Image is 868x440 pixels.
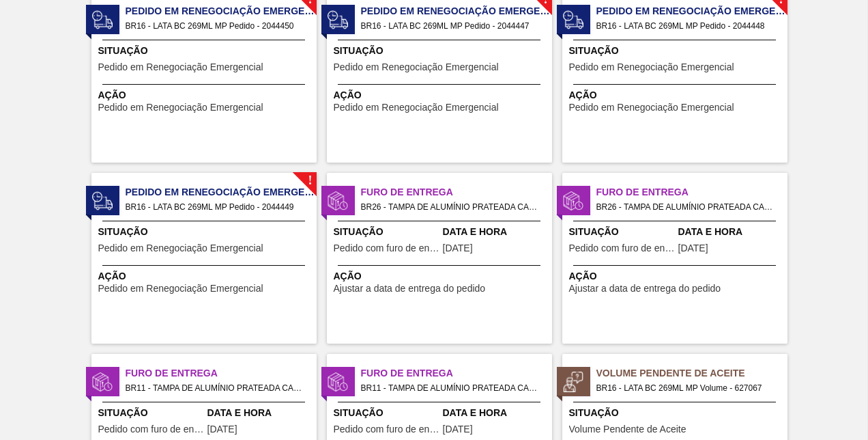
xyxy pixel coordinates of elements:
[443,424,473,435] span: 01/10/2025,
[569,62,734,72] span: Pedido em Renegociação Emergencial
[443,406,549,420] span: Data e Hora
[334,284,486,294] span: Ajustar a data de entrega do pedido
[596,18,777,33] span: BR16 - LATA BC 269ML MP Pedido - 2044448
[569,424,686,435] span: Volume Pendente de Aceite
[334,62,499,72] span: Pedido em Renegociação Emergencial
[334,44,549,58] span: Situação
[361,200,541,215] span: BR26 - TAMPA DE ALUMÍNIO PRATEADA CANPACK CDL Pedido - 2009947
[361,381,541,396] span: BR11 - TAMPA DE ALUMÍNIO PRATEADA CANPACK CDL Pedido - 2037113
[569,243,675,253] span: Pedido com furo de entrega
[98,284,263,294] span: Pedido em Renegociação Emergencial
[596,366,787,381] span: Volume Pendente de Aceite
[563,191,583,211] img: status
[126,185,317,200] span: Pedido em Renegociação Emergencial
[678,225,784,239] span: Data e Hora
[361,185,552,200] span: Furo de Entrega
[126,18,306,33] span: BR16 - LATA BC 269ML MP Pedido - 2044450
[569,102,734,113] span: Pedido em Renegociação Emergencial
[361,366,552,381] span: Furo de Entrega
[334,243,439,253] span: Pedido com furo de entrega
[596,4,787,18] span: Pedido em Renegociação Emergencial
[328,372,348,392] img: status
[92,372,113,392] img: status
[92,191,113,211] img: status
[98,62,263,72] span: Pedido em Renegociação Emergencial
[328,10,348,30] img: status
[308,176,312,186] span: !
[207,406,313,420] span: Data e Hora
[596,200,777,215] span: BR26 - TAMPA DE ALUMÍNIO PRATEADA CANPACK CDL Pedido - 2037072
[98,88,313,102] span: Ação
[334,269,549,284] span: Ação
[569,269,784,284] span: Ação
[126,381,306,396] span: BR11 - TAMPA DE ALUMÍNIO PRATEADA CANPACK CDL Pedido - 2037112
[569,284,721,294] span: Ajustar a data de entrega do pedido
[563,372,583,392] img: status
[334,406,439,420] span: Situação
[361,4,552,18] span: Pedido em Renegociação Emergencial
[98,406,204,420] span: Situação
[207,424,237,435] span: 01/10/2025,
[126,4,317,18] span: Pedido em Renegociação Emergencial
[443,243,473,253] span: 30/09/2025,
[126,366,317,381] span: Furo de Entrega
[98,424,204,435] span: Pedido com furo de entrega
[334,88,549,102] span: Ação
[569,88,784,102] span: Ação
[98,269,313,284] span: Ação
[334,102,499,113] span: Pedido em Renegociação Emergencial
[98,44,313,58] span: Situação
[678,243,708,253] span: 01/10/2025,
[361,18,541,33] span: BR16 - LATA BC 269ML MP Pedido - 2044447
[328,191,348,211] img: status
[569,406,784,420] span: Situação
[569,44,784,58] span: Situação
[334,225,439,239] span: Situação
[98,102,263,113] span: Pedido em Renegociação Emergencial
[334,424,439,435] span: Pedido com furo de entrega
[92,10,113,30] img: status
[98,225,313,239] span: Situação
[596,381,777,396] span: BR16 - LATA BC 269ML MP Volume - 627067
[563,10,583,30] img: status
[443,225,549,239] span: Data e Hora
[98,243,263,253] span: Pedido em Renegociação Emergencial
[596,185,787,200] span: Furo de Entrega
[569,225,675,239] span: Situação
[126,200,306,215] span: BR16 - LATA BC 269ML MP Pedido - 2044449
